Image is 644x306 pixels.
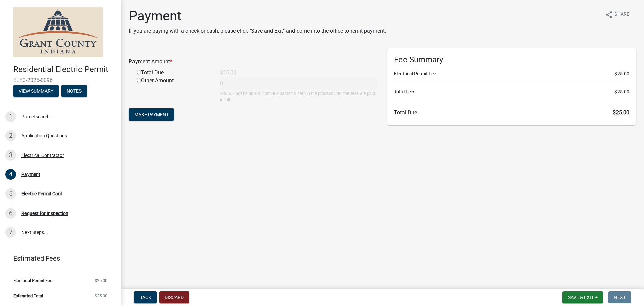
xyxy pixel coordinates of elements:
div: Other Amount [131,77,215,103]
span: Electrical Permit Fee [13,278,52,283]
div: Application Questions [21,133,67,138]
img: Grant County, Indiana [13,7,103,57]
button: Make Payment [129,108,174,121]
h6: Total Due [394,109,629,116]
span: Share [614,11,629,19]
span: $25.00 [614,88,629,95]
button: Save & Exit [562,291,603,303]
button: Discard [159,291,189,303]
div: Electrical Contractor [21,153,64,158]
button: Back [134,291,157,303]
span: Make Payment [134,112,169,117]
span: Back [139,295,151,300]
span: Save & Exit [568,295,594,300]
div: Total Due [131,69,215,77]
p: If you are paying with a check or cash, please click "Save and Exit" and come into the office to ... [129,27,386,35]
div: 5 [5,188,16,199]
button: Next [608,291,631,303]
div: 7 [5,227,16,238]
div: 2 [5,130,16,141]
i: share [605,11,613,19]
li: Electrical Permit Fee [394,70,629,77]
h1: Payment [129,8,386,24]
span: $25.00 [95,278,107,283]
h6: Fee Summary [394,55,629,65]
span: Next [614,295,626,300]
span: $25.00 [95,294,107,298]
a: Estimated Fees [5,252,110,265]
div: Electric Permit Card [21,191,62,196]
button: shareShare [600,8,635,21]
div: 4 [5,169,16,180]
span: ELEC-2025-0096 [13,77,107,83]
wm-modal-confirm: Summary [13,89,59,94]
div: 6 [5,208,16,219]
h4: Residential Electric Permit [13,64,115,74]
div: Parcel search [21,114,50,119]
div: 3 [5,150,16,161]
span: $25.00 [614,70,629,77]
li: Total Fees [394,88,629,95]
wm-modal-confirm: Notes [61,89,87,94]
span: Estimated Total [13,294,43,298]
div: Request for Inspection [21,211,68,216]
div: Payment [21,172,40,177]
div: Payment Amount [124,58,382,66]
button: View Summary [13,85,59,97]
div: 1 [5,111,16,122]
button: Notes [61,85,87,97]
span: $25.00 [613,109,629,116]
